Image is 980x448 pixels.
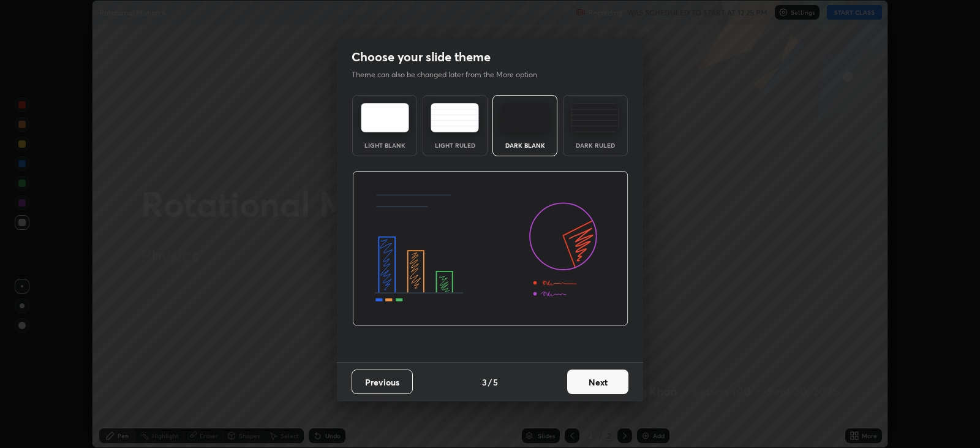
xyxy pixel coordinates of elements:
[482,376,487,389] h4: 3
[567,370,628,394] button: Next
[431,142,480,148] div: Light Ruled
[488,376,492,389] h4: /
[360,142,409,148] div: Light Blank
[352,49,491,65] h2: Choose your slide theme
[431,103,479,132] img: lightRuledTheme.5fabf969.svg
[493,376,498,389] h4: 5
[571,142,620,148] div: Dark Ruled
[571,103,619,132] img: darkRuledTheme.de295e13.svg
[501,103,549,132] img: darkTheme.f0cc69e5.svg
[352,370,413,394] button: Previous
[352,171,628,327] img: darkThemeBanner.d06ce4a2.svg
[361,103,409,132] img: lightTheme.e5ed3b09.svg
[500,142,549,148] div: Dark Blank
[352,69,550,80] p: Theme can also be changed later from the More option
